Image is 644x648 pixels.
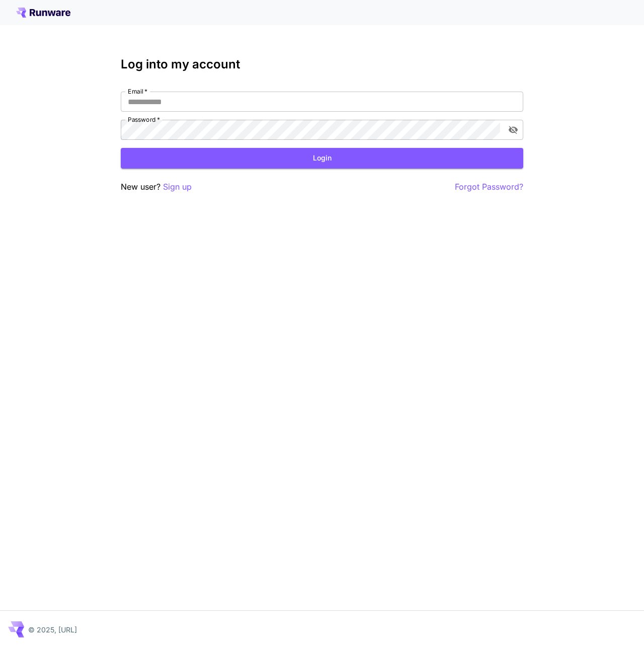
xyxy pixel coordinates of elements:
[163,181,192,193] button: Sign up
[121,181,192,193] p: New user?
[455,181,523,193] button: Forgot Password?
[504,121,522,139] button: toggle password visibility
[28,624,77,635] p: © 2025, [URL]
[128,115,160,124] label: Password
[121,57,523,71] h3: Log into my account
[128,87,147,96] label: Email
[121,148,523,169] button: Login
